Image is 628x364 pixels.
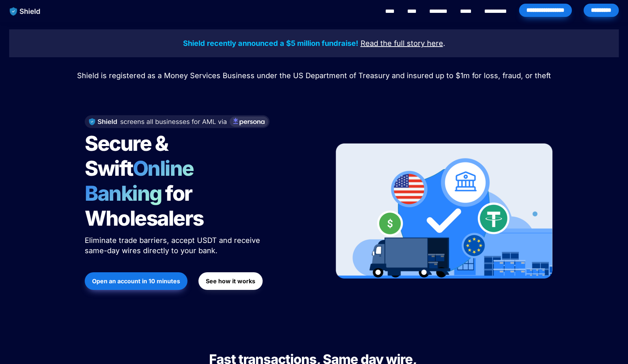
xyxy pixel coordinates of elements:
[361,39,425,48] u: Read the full story
[77,71,551,80] span: Shield is registered as a Money Services Business under the US Department of Treasury and insured...
[85,269,187,294] a: Open an account in 10 minutes
[85,181,204,231] span: for Wholesalers
[85,236,262,255] span: Eliminate trade barriers, accept USDT and receive same-day wires directly to your bank.
[206,277,255,285] strong: See how it works
[427,39,443,48] u: here
[6,4,44,19] img: website logo
[361,40,425,47] a: Read the full story
[198,269,263,294] a: See how it works
[427,40,443,47] a: here
[85,272,187,290] button: Open an account in 10 minutes
[198,272,263,290] button: See how it works
[92,277,180,285] strong: Open an account in 10 minutes
[183,39,358,48] strong: Shield recently announced a $5 million fundraise!
[443,39,445,48] span: .
[85,156,201,206] span: Online Banking
[85,131,171,181] span: Secure & Swift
